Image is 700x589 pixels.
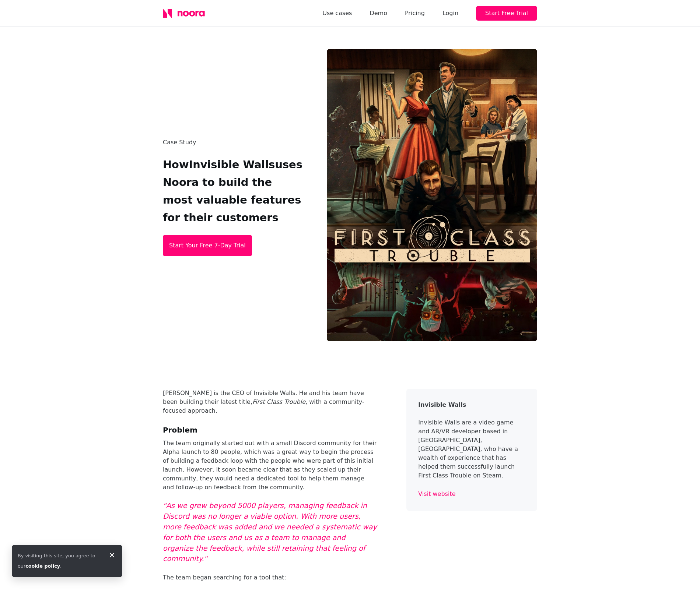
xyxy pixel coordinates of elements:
p: "As we grew beyond 5000 players, managing feedback in Discord was no longer a viable option. With... [163,501,377,564]
p: Invisible Walls [418,401,525,409]
a: Use cases [322,8,352,18]
p: Invisible Walls are a video game and AR/VR developer based in [GEOGRAPHIC_DATA], [GEOGRAPHIC_DATA... [418,418,525,480]
button: Start Free Trial [476,6,537,21]
h2: Problem [163,424,377,436]
a: Pricing [405,8,425,18]
a: cookie policy [25,563,60,569]
h1: How Invisible Walls uses Noora to build the most valuable features for their customers [163,156,303,226]
i: First Class Trouble [252,398,305,405]
img: FirstClassTrouble.jpg [327,49,537,341]
button: Start Your Free 7-Day Trial [163,235,252,256]
div: By visiting this site, you agree to our . [18,551,102,571]
div: Login [442,8,458,18]
a: Visit website [418,490,455,497]
p: Case Study [163,138,303,147]
p: [PERSON_NAME] is the CEO of Invisible Walls. He and his team have been building their latest titl... [163,389,377,415]
p: The team originally started out with a small Discord community for their Alpha launch to 80 peopl... [163,439,377,492]
p: The team began searching for a tool that: [163,573,377,582]
a: Demo [370,8,387,18]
